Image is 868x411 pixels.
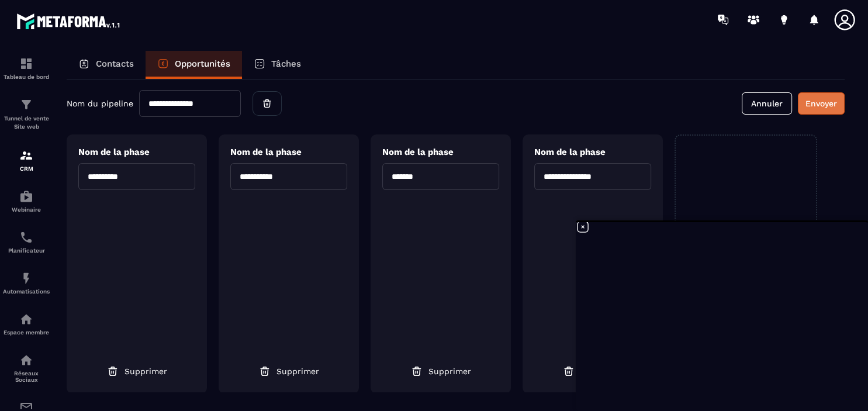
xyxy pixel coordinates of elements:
[3,165,50,172] p: CRM
[3,181,50,222] a: automationsautomationsWebinaire
[19,148,33,163] img: formation
[534,147,606,157] span: Nom de la phase
[242,51,313,79] a: Tâches
[382,147,454,157] span: Nom de la phase
[19,98,33,112] img: formation
[19,312,33,326] img: automations
[16,11,122,32] img: logo
[98,361,176,382] button: Supprimer
[67,99,133,108] span: Nom du pipeline
[175,58,230,69] p: Opportunités
[271,58,301,69] p: Tâches
[3,89,50,140] a: formationformationTunnel de vente Site web
[19,271,33,285] img: automations
[3,263,50,303] a: automationsautomationsAutomatisations
[19,57,33,71] img: formation
[402,361,480,382] button: Supprimer
[146,51,242,79] a: Opportunités
[3,370,50,383] p: Réseaux Sociaux
[276,365,319,377] span: Supprimer
[3,288,50,295] p: Automatisations
[3,74,50,80] p: Tableau de bord
[3,115,50,131] p: Tunnel de vente Site web
[3,329,50,336] p: Espace membre
[428,365,471,377] span: Supprimer
[96,58,134,69] p: Contacts
[554,361,632,382] button: Supprimer
[67,51,146,79] a: Contacts
[125,365,167,377] span: Supprimer
[3,206,50,213] p: Webinaire
[78,147,150,157] span: Nom de la phase
[3,140,50,181] a: formationformationCRM
[798,92,845,115] button: Envoyer
[3,48,50,89] a: formationformationTableau de bord
[742,92,792,115] button: Annuler
[3,303,50,344] a: automationsautomationsEspace membre
[19,189,33,203] img: automations
[250,361,328,382] button: Supprimer
[3,247,50,254] p: Planificateur
[3,344,50,392] a: social-networksocial-networkRéseaux Sociaux
[19,353,33,367] img: social-network
[3,222,50,263] a: schedulerschedulerPlanificateur
[230,147,302,157] span: Nom de la phase
[19,230,33,244] img: scheduler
